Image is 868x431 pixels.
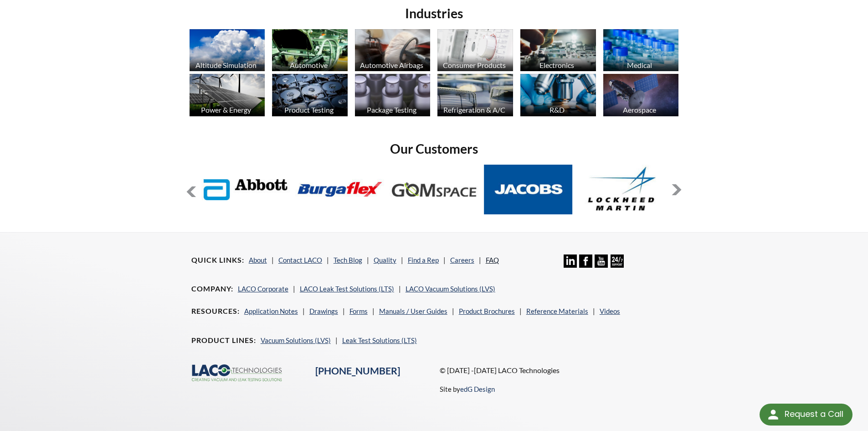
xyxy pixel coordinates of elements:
p: Site by [440,384,495,395]
a: 24/7 Support [611,261,624,269]
img: Lockheed-Martin.jpg [578,165,667,214]
div: Product Testing [271,105,347,114]
a: Application Notes [244,307,298,315]
div: Aerospace [602,105,678,114]
img: industry_Package_670x376.jpg [355,74,431,116]
img: industry_HVAC_670x376.jpg [437,74,513,116]
a: Careers [450,256,474,264]
a: Videos [600,307,620,315]
a: Electronics [520,29,596,74]
div: Electronics [519,61,595,69]
a: FAQ [486,256,499,264]
a: Tech Blog [334,256,362,264]
a: Product Brochures [459,307,515,315]
div: Consumer Products [436,61,512,69]
a: Leak Test Solutions (LTS) [342,336,417,344]
div: Refrigeration & A/C [436,105,512,114]
a: Contact LACO [278,256,322,264]
div: Automotive Airbags [354,61,430,69]
a: Consumer Products [437,29,513,74]
a: Automotive [272,29,348,74]
a: Quality [374,256,396,264]
img: industry_Electronics_670x376.jpg [520,29,596,72]
h4: Quick Links [191,255,244,265]
a: Package Testing [355,74,431,119]
img: Jacobs.jpg [484,165,573,214]
a: Find a Rep [408,256,439,264]
img: industry_Medical_670x376.jpg [603,29,679,72]
a: Vacuum Solutions (LVS) [261,336,331,344]
div: Package Testing [354,105,430,114]
a: Medical [603,29,679,74]
p: © [DATE] -[DATE] LACO Technologies [440,364,677,376]
a: edG Design [460,385,495,393]
img: industry_R_D_670x376.jpg [520,74,596,116]
a: Forms [349,307,368,315]
h2: Our Customers [186,140,683,157]
a: Refrigeration & A/C [437,74,513,119]
a: Automotive Airbags [355,29,431,74]
div: Request a Call [785,404,843,425]
a: About [249,256,267,264]
img: industry_Automotive_670x376.jpg [272,29,348,72]
a: Drawings [309,307,338,315]
div: Altitude Simulation [188,61,264,69]
a: Reference Materials [526,307,588,315]
img: industry_Consumer_670x376.jpg [437,29,513,72]
a: Power & Energy [190,74,265,119]
img: industry_ProductTesting_670x376.jpg [272,74,348,116]
img: round button [766,407,781,422]
div: Request a Call [760,404,853,426]
a: LACO Corporate [238,285,288,293]
a: LACO Vacuum Solutions (LVS) [406,285,495,293]
img: industry_AltitudeSim_670x376.jpg [190,29,265,72]
h4: Product Lines [191,336,256,345]
img: industry_Auto-Airbag_670x376.jpg [355,29,431,72]
div: Automotive [271,61,347,69]
a: Aerospace [603,74,679,119]
h4: Resources [191,306,240,316]
a: LACO Leak Test Solutions (LTS) [300,285,394,293]
a: Product Testing [272,74,348,119]
a: Altitude Simulation [190,29,265,74]
a: [PHONE_NUMBER] [315,365,400,377]
div: R&D [519,105,595,114]
h4: Company [191,284,233,294]
img: industry_Power-2_670x376.jpg [190,74,265,116]
img: GOM-Space.jpg [390,165,478,214]
img: Artboard_1.jpg [603,74,679,116]
img: 24/7 Support Icon [611,254,624,268]
a: Manuals / User Guides [379,307,447,315]
img: Abbott-Labs.jpg [201,165,290,214]
div: Medical [602,61,678,69]
h2: Industries [186,5,683,22]
img: Burgaflex.jpg [296,165,385,214]
a: R&D [520,74,596,119]
div: Power & Energy [188,105,264,114]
